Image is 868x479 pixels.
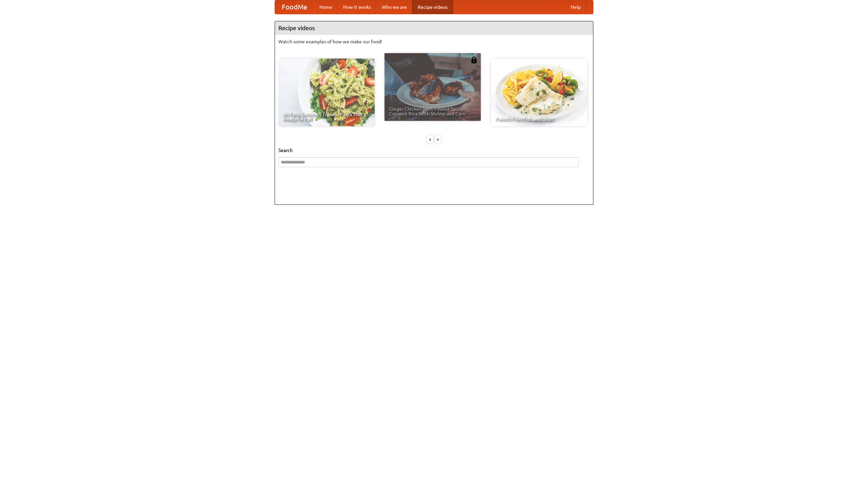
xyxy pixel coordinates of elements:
[412,0,453,14] a: Recipe videos
[278,59,375,126] a: An Easy, Summery Tomato Pasta That's Ready for Fall
[338,0,376,14] a: How it works
[435,135,441,144] div: »
[496,117,583,122] span: French Fries Fish and Chips
[278,147,590,154] h5: Search
[278,38,590,45] p: Watch some examples of how we make our food!
[491,59,587,126] a: French Fries Fish and Chips
[376,0,412,14] a: Who we are
[275,0,314,14] a: FoodMe
[314,0,338,14] a: Home
[283,112,370,122] span: An Easy, Summery Tomato Pasta That's Ready for Fall
[427,135,433,144] div: «
[275,21,593,35] h4: Recipe videos
[471,57,477,63] img: 483408.png
[565,0,586,14] a: Help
